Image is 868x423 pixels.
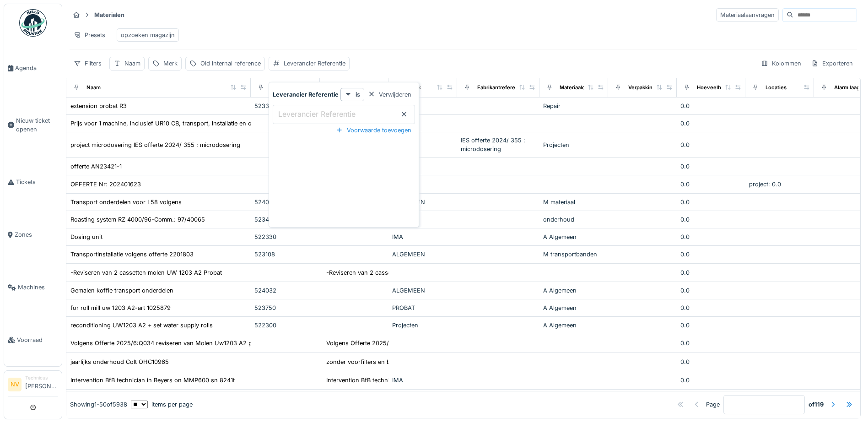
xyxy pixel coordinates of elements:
div: Locaties [766,84,787,92]
div: IMA [392,376,453,385]
div: M transportbanden [543,250,604,259]
span: Tickets [16,178,58,186]
div: 523750 [254,304,316,312]
div: Voorwaarde toevoegen [332,124,415,136]
div: Intervention BfB technician in Beyers on MMP60... [326,376,467,385]
div: 524032 [254,286,316,295]
div: 523108 [254,250,316,259]
li: [PERSON_NAME] [25,374,58,394]
span: Nieuw ticket openen [16,116,58,134]
div: Prijs voor 1 machine, inclusief UR10 CB, transport, installatie en opstart: [70,119,270,128]
div: ALGEMEEN [392,286,453,295]
div: 0.0 [680,376,742,385]
div: Old internal reference [200,59,261,68]
div: Showing 1 - 50 of 5938 [70,400,127,409]
div: 0.0 [680,141,742,149]
strong: Leverancier Referentie [273,90,339,99]
div: Projecten [392,321,453,330]
div: PROBAT [392,102,453,110]
div: 524036 [254,198,316,206]
div: Gemalen koffie transport onderdelen [70,286,173,295]
div: Materiaalcategorie [560,84,606,92]
div: 0.0 [680,180,742,189]
div: ALGEMEEN [392,250,453,259]
div: A Algemeen [543,321,604,330]
div: Verwijderen [364,88,415,101]
div: 0.0 [680,286,742,295]
div: Dosing unit [70,233,102,241]
div: 0.0 [680,198,742,206]
div: Volgens Offerte 2025/6:Q034 reviseren van Molen Uw1203 A2 probat [70,339,267,347]
div: 0.0 [680,102,742,110]
div: 0.0 [680,321,742,330]
div: zonder voorfilters en binnenfilters [326,358,421,366]
strong: of 119 [809,400,824,409]
div: A Algemeen [543,233,604,241]
div: 522300 [254,321,316,330]
div: 0.0 [680,268,742,277]
span: Voorraad [17,336,58,344]
div: Filters [70,57,106,70]
div: Hoeveelheid [697,84,729,92]
div: Intervention BfB technician in Beyers on MMP600 sn 8241t [70,376,235,385]
div: for roll mill uw 1203 A2-art 1025879 [70,304,171,312]
div: Roasting system RZ 4000/96-Comm.: 97/40065 [70,215,205,224]
span: Machines [18,283,58,292]
div: Exporteren [807,57,857,70]
div: Kolommen [757,57,805,70]
div: 0.0 [680,233,742,241]
div: ALGEMEEN [392,198,453,206]
div: PROBAT [392,215,453,224]
div: 0.0 [680,304,742,312]
div: Page [706,400,720,409]
li: NV [8,378,22,391]
div: 523492 [254,215,316,224]
div: M materiaal [543,198,604,206]
div: Presets [70,28,109,42]
div: reconditioning UW1203 A2 + set water supply rolls [70,321,213,330]
div: opzoeken magazijn [121,31,175,39]
div: -Reviseren van 2 cassetten molen UW 1203 A2 Probat [326,268,478,277]
div: jaarlijks onderhoud Colt OHC10965 [70,358,169,366]
div: extension probat R3 [70,102,127,110]
div: 522330 [254,233,316,241]
strong: Materialen [91,11,128,19]
div: Merk [163,59,178,68]
div: 0.0 [680,250,742,259]
div: onderhoud [543,215,604,224]
div: Repair [543,102,604,110]
div: IES [392,141,453,149]
div: Projecten [543,141,604,149]
div: Technicus [25,374,58,381]
div: 523303 [254,102,316,110]
span: Agenda [15,64,58,72]
div: A Algemeen [543,286,604,295]
div: 0.0 [680,119,742,128]
div: 0.0 [680,215,742,224]
div: 0.0 [680,358,742,366]
div: offerte AN23421-1 [70,162,122,171]
div: OFFERTE Nr: 202401623 [70,180,141,189]
div: IES offerte 2024/ 355 : microdosering [461,136,536,153]
div: IMA [392,233,453,241]
div: Leverancier Referentie [284,59,345,68]
img: Badge_color-CXgf-gQk.svg [19,9,47,37]
div: 0.0 [680,339,742,347]
div: 0.0 [680,162,742,171]
span: Zones [15,230,58,239]
div: Materiaalaanvragen [716,8,779,22]
strong: is [356,90,360,99]
div: Transport onderdelen voor L58 volgens [70,198,182,206]
div: Naam [124,59,140,68]
div: Fabrikantreferentie [477,84,525,92]
div: Naam [86,84,101,92]
span: project: 0.0 [749,181,781,188]
label: Leverancier Referentie [276,108,357,119]
div: Volgens Offerte 2025/6:Q034 reviseren van Molen... [326,339,474,347]
div: Verpakking [628,84,656,92]
div: A Algemeen [543,304,604,312]
div: project microdosering IES offerte 2024/ 355 : microdosering [70,141,240,149]
div: -Reviseren van 2 cassetten molen UW 1203 A2 Probat [70,268,222,277]
div: Transportinstallatie volgens offerte 2201803 [70,250,194,259]
div: PROBAT [392,304,453,312]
